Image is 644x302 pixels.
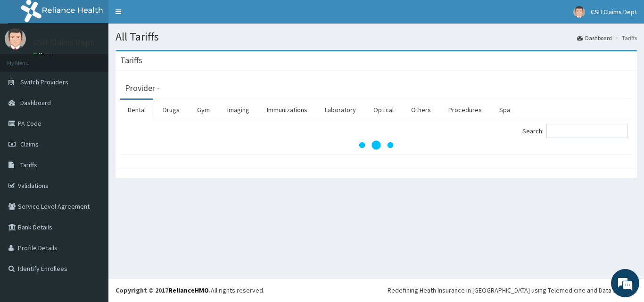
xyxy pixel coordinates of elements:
h3: Tariffs [120,56,142,65]
h3: Provider - [125,84,160,92]
div: Redefining Heath Insurance in [GEOGRAPHIC_DATA] using Telemedicine and Data Science! [388,286,637,295]
input: Search: [546,124,627,138]
h1: All Tariffs [116,31,637,43]
p: CSH Claims Dept [33,38,94,47]
footer: All rights reserved. [108,278,644,302]
a: Spa [492,100,518,120]
span: Dashboard [20,98,51,107]
a: Dashboard [577,34,612,42]
a: Others [404,100,438,120]
img: User Image [5,28,26,49]
span: Switch Providers [20,78,68,86]
strong: Copyright © 2017 . [116,286,211,294]
a: Procedures [441,100,489,120]
a: Immunizations [259,100,315,120]
a: Gym [190,100,217,120]
a: Drugs [156,100,187,120]
a: Dental [120,100,153,120]
span: Tariffs [20,161,37,169]
a: RelianceHMO [168,286,209,294]
a: Optical [366,100,401,120]
span: Claims [20,140,39,148]
img: User Image [573,6,585,18]
svg: audio-loading [357,126,395,164]
span: CSH Claims Dept [591,8,637,16]
li: Tariffs [613,34,637,42]
a: Imaging [220,100,257,120]
label: Search: [522,124,627,138]
a: Laboratory [317,100,363,120]
a: Online [33,51,56,58]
